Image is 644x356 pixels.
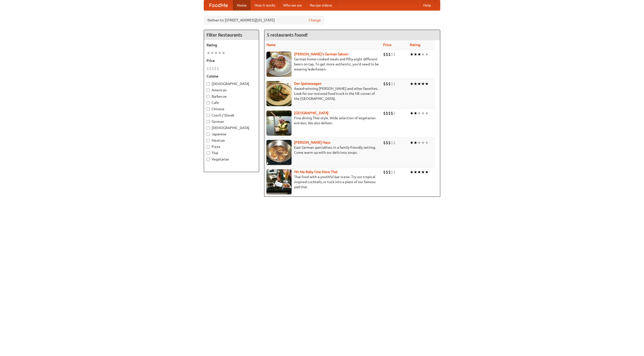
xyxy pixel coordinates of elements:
h5: Rating [207,43,256,48]
li: $ [212,66,214,71]
li: $ [391,140,393,145]
a: Name [266,43,276,47]
p: German home-cooked meals and fifty-eight different beers on tap. To get more authentic, you'd nee... [266,57,379,72]
li: ★ [417,169,421,175]
label: Chinese [207,106,256,111]
li: $ [383,52,386,57]
a: Der Speisewagen [294,82,321,86]
li: ★ [410,52,414,57]
li: ★ [417,81,421,87]
li: $ [393,140,396,145]
li: ★ [214,50,218,56]
li: $ [393,81,396,87]
li: ★ [410,110,414,116]
a: [PERSON_NAME]'s German Saloon [294,52,348,56]
li: ★ [414,110,417,116]
label: German [207,119,256,124]
a: FoodMe [204,0,233,10]
li: $ [393,110,396,116]
li: $ [214,66,217,71]
li: $ [209,66,212,71]
p: East German specialties, in a family-friendly setting. Come warm up with our delicious soups. [266,145,379,155]
a: Rating [410,43,420,47]
li: ★ [421,110,425,116]
li: $ [388,52,391,57]
input: Mexican [207,139,210,142]
li: ★ [222,50,225,56]
li: $ [386,110,388,116]
a: [GEOGRAPHIC_DATA] [294,111,329,115]
input: [DEMOGRAPHIC_DATA] [207,126,210,130]
li: $ [383,140,386,145]
li: ★ [421,81,425,87]
li: ★ [417,140,421,145]
li: $ [386,81,388,87]
li: ★ [410,169,414,175]
a: Hit Me Baby One More Thai [294,170,338,174]
h4: Filter Restaurants [204,30,259,40]
input: Japanese [207,133,210,136]
label: Pizza [207,144,256,149]
a: Price [383,43,391,47]
a: Change [309,18,321,23]
h5: Price [207,58,256,63]
input: Chinese [207,107,210,111]
li: ★ [417,110,421,116]
label: Mexican [207,138,256,143]
ng-pluralize: 5 restaurants found! [267,32,308,37]
li: $ [393,169,396,175]
li: ★ [421,140,425,145]
li: ★ [414,81,417,87]
h5: Cuisine [207,74,256,79]
li: $ [391,110,393,116]
li: $ [393,52,396,57]
label: Cafe [207,100,256,105]
li: ★ [417,52,421,57]
li: ★ [425,110,429,116]
img: speisewagen.jpg [266,81,292,106]
li: ★ [425,81,429,87]
a: Home [233,0,251,10]
label: Japanese [207,132,256,137]
img: satay.jpg [266,110,292,136]
a: Who we are [279,0,306,10]
label: Vegetarian [207,157,256,162]
img: kohlhaus.jpg [266,140,292,165]
a: [PERSON_NAME] Haus [294,140,330,144]
a: Help [419,0,435,10]
li: ★ [425,52,429,57]
li: ★ [414,140,417,145]
li: $ [217,66,219,71]
li: $ [383,81,386,87]
li: $ [388,140,391,145]
input: Vegetarian [207,158,210,161]
li: ★ [210,50,214,56]
p: Award-winning [PERSON_NAME] and other favorites. Look for our restored food truck in the NE corne... [266,86,379,101]
div: Deliver to: [STREET_ADDRESS][US_STATE] [204,16,325,25]
li: $ [391,52,393,57]
img: babythai.jpg [266,169,292,194]
a: Recipe videos [306,0,336,10]
a: How it works [251,0,279,10]
label: American [207,88,256,93]
label: Thai [207,150,256,155]
li: $ [207,66,209,71]
li: $ [386,169,388,175]
input: German [207,120,210,123]
li: ★ [421,52,425,57]
li: ★ [410,140,414,145]
li: ★ [207,50,210,56]
li: ★ [425,169,429,175]
li: $ [386,140,388,145]
label: [DEMOGRAPHIC_DATA] [207,125,256,130]
input: [DEMOGRAPHIC_DATA] [207,82,210,86]
li: $ [388,169,391,175]
input: Thai [207,151,210,155]
p: Thai food with a youthful bar scene. Try our tropical inspired cocktails, or tuck into a plate of... [266,174,379,189]
li: $ [386,52,388,57]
